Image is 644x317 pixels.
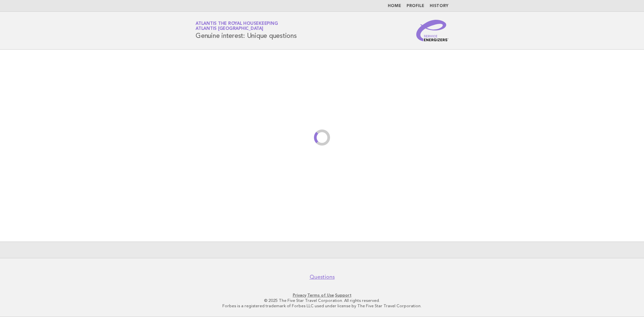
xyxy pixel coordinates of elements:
[310,274,335,280] a: Questions
[307,293,334,298] a: Terms of Use
[407,4,424,8] a: Profile
[196,21,278,31] a: Atlantis the Royal HousekeepingAtlantis [GEOGRAPHIC_DATA]
[416,20,448,41] img: Service Energizers
[117,298,527,303] p: © 2025 The Five Star Travel Corporation. All rights reserved.
[196,22,297,39] h1: Genuine interest: Unique questions
[196,27,263,31] span: Atlantis [GEOGRAPHIC_DATA]
[293,293,306,298] a: Privacy
[117,293,527,298] p: · ·
[388,4,401,8] a: Home
[335,293,352,298] a: Support
[430,4,448,8] a: History
[117,303,527,309] p: Forbes is a registered trademark of Forbes LLC used under license by The Five Star Travel Corpora...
